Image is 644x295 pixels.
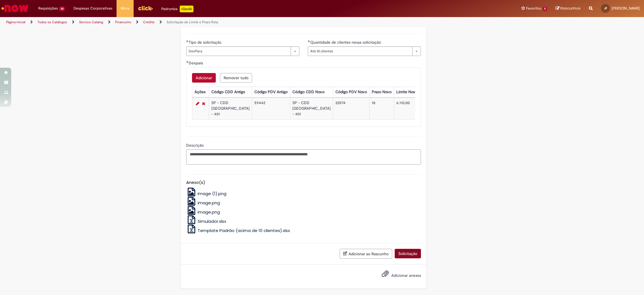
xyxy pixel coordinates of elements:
button: Adicionar anexos [380,269,390,282]
h5: Anexo(s) [186,180,421,185]
span: Tipo de solicitação [189,40,222,45]
span: DexPara [189,47,288,56]
a: Simulador.xlsx [186,218,226,224]
span: Rascunhos [560,6,581,11]
img: click_logo_yellow_360x200.png [138,4,153,12]
th: Prazo Novo [369,87,394,97]
a: Rascunhos [556,6,581,11]
td: SP - CDD [GEOGRAPHIC_DATA] - 401 [209,98,252,119]
th: Código PDV Antigo [252,87,290,97]
a: Remover linha 1 [201,100,207,107]
span: Adicionar anexos [391,273,421,278]
th: Código CDD Novo [290,87,333,97]
textarea: Descrição [186,149,421,165]
span: Quantidade de clientes nessa solicitação [310,40,382,45]
span: Template Padrão (acima de 10 clientes).xlsx [198,228,290,233]
th: Código CDD Antigo [209,87,252,97]
td: 59442 [252,98,290,119]
button: Solicitação [395,249,421,258]
a: Financeiro [115,20,131,24]
a: Template Padrão (acima de 10 clientes).xlsx [186,228,290,233]
td: 18 [369,98,394,119]
th: Limite Novo [394,87,420,97]
span: Obrigatório Preenchido [308,40,310,42]
button: Adicionar ao Rascunho [340,249,392,259]
span: JP [604,6,607,10]
button: Remove all rows for Dexpara [220,73,252,83]
span: Dexpara [189,60,204,65]
div: Padroniza [161,6,193,12]
span: Requisições [38,6,58,11]
span: image (1).png [198,191,226,196]
a: Página inicial [6,20,25,24]
span: image.png [198,209,220,215]
span: image.png [198,200,220,206]
label: Informações de Formulário [186,23,233,28]
ul: Trilhas de página [4,17,425,27]
td: 6.110,00 [394,98,420,119]
a: image.png [186,209,220,215]
a: Service Catalog [79,20,103,24]
span: 5 [543,6,547,11]
a: Editar Linha 1 [195,100,201,107]
th: Código PDV Novo [333,87,369,97]
a: Solicitação de Limite e Prazo Rota [167,20,218,24]
a: Todos os Catálogos [37,20,67,24]
button: Add a row for Dexpara [192,73,216,83]
span: Obrigatório Preenchido [186,40,189,42]
span: Obrigatório Preenchido [186,61,189,63]
span: Favoritos [526,6,541,11]
span: 34 [59,6,65,11]
th: Ações [192,87,209,97]
p: +GenAi [180,6,193,12]
td: SP - CDD [GEOGRAPHIC_DATA] - 401 [290,98,333,119]
span: Simulador.xlsx [198,218,226,224]
img: ServiceNow [1,3,29,14]
a: Crédito [143,20,155,24]
a: image (1).png [186,191,227,196]
span: More [121,6,129,11]
span: Despesas Corporativas [74,6,112,11]
a: image.png [186,200,220,206]
td: 22574 [333,98,369,119]
span: Até 10 clientes [310,47,409,56]
span: Descrição [186,143,205,148]
span: [PERSON_NAME] [612,6,640,11]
